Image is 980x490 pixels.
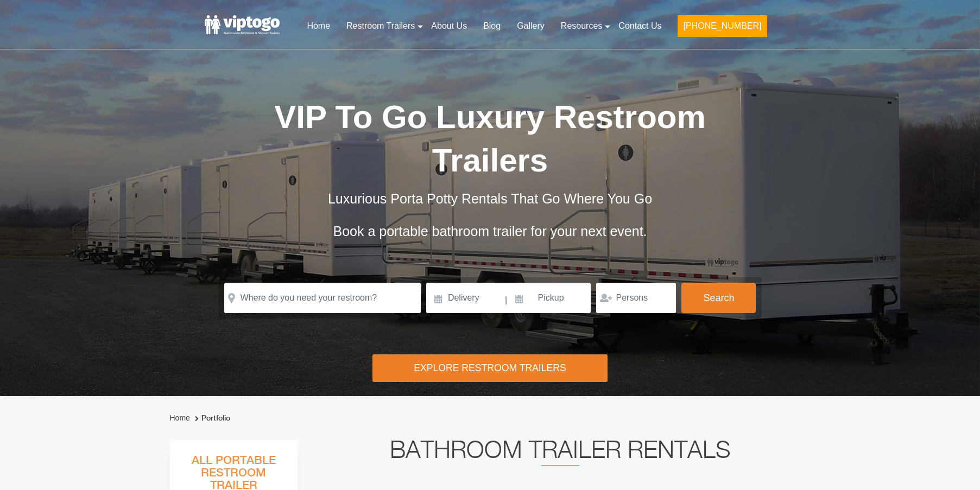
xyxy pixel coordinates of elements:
[312,440,808,466] h2: Bathroom Trailer Rentals
[553,14,610,38] a: Resources
[681,283,756,313] button: Search
[372,354,608,382] div: Explore Restroom Trailers
[170,413,190,422] a: Home
[475,14,509,38] a: Blog
[274,99,706,179] span: VIP To Go Luxury Restroom Trailers
[333,224,647,239] span: Book a portable bathroom trailer for your next event.
[338,14,423,38] a: Restroom Trailers
[299,14,338,38] a: Home
[669,14,775,43] a: [PHONE_NUMBER]
[328,191,652,206] span: Luxurious Porta Potty Rentals That Go Where You Go
[426,283,504,313] input: Delivery
[509,14,553,38] a: Gallery
[423,14,475,38] a: About Us
[678,15,767,37] button: [PHONE_NUMBER]
[596,283,676,313] input: Persons
[610,14,669,38] a: Contact Us
[509,283,591,313] input: Pickup
[192,412,230,425] li: Portfolio
[224,283,421,313] input: Where do you need your restroom?
[505,283,507,317] span: |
